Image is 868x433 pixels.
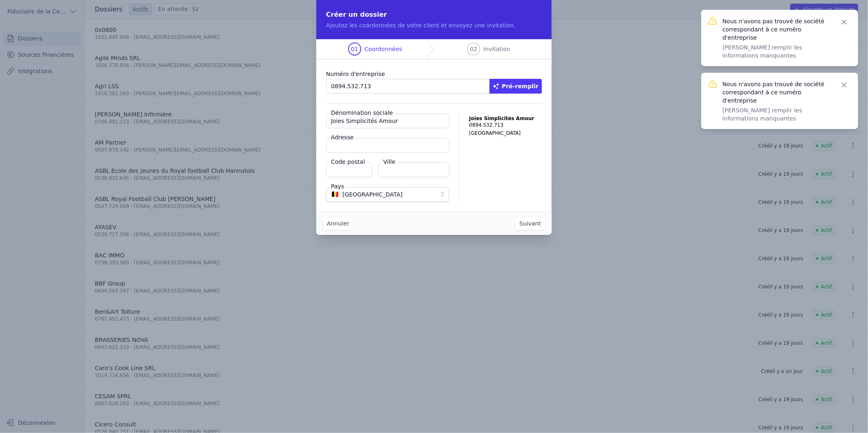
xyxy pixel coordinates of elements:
[515,217,545,230] button: Suivant
[723,43,830,60] p: [PERSON_NAME] remplir les informations manquantes
[326,187,449,202] button: 🇧🇪 [GEOGRAPHIC_DATA]
[365,45,402,53] span: Coordonnées
[469,130,542,136] p: [GEOGRAPHIC_DATA]
[329,109,395,117] label: Dénomination sociale
[326,69,542,79] label: Numéro d'entreprise
[326,21,542,29] p: Ajoutez les coordonnées de votre client et envoyez une invitation.
[316,39,552,59] nav: Progress
[331,192,339,197] span: 🇧🇪
[469,115,542,122] p: Joies Simplicités Amour
[483,45,510,53] span: Invitation
[329,133,355,141] label: Adresse
[329,158,367,166] label: Code postal
[351,45,358,53] span: 01
[723,106,830,123] p: [PERSON_NAME] remplir les informations manquantes
[326,10,542,20] h2: Créer un dossier
[329,182,346,190] label: Pays
[723,80,830,105] p: Nous n'avons pas trouvé de société correspondant à ce numéro d'entreprise
[723,17,830,42] p: Nous n'avons pas trouvé de société correspondant à ce numéro d'entreprise
[470,45,477,53] span: 02
[469,122,542,128] p: 0894.532.713
[342,190,403,199] span: [GEOGRAPHIC_DATA]
[323,217,353,230] button: Annuler
[382,158,397,166] label: Ville
[490,79,542,94] button: Pré-remplir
